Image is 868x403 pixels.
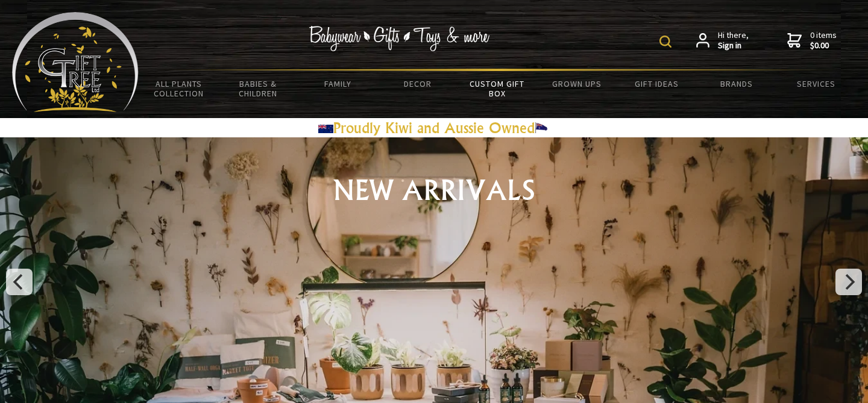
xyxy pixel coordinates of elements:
[718,40,749,51] strong: Sign in
[835,269,862,295] button: Next
[318,119,550,137] a: Proudly Kiwi and Aussie Owned
[810,30,837,51] span: 0 items
[718,30,749,51] span: Hi there,
[12,12,139,112] img: Babyware - Gifts - Toys and more...
[617,71,696,96] a: Gift Ideas
[697,71,776,96] a: Brands
[458,71,537,106] a: Custom Gift Box
[218,71,298,106] a: Babies & Children
[776,71,856,96] a: Services
[787,30,837,51] a: 0 items$0.00
[378,71,458,96] a: Decor
[309,26,489,51] img: Babywear - Gifts - Toys & more
[298,71,377,96] a: Family
[537,71,617,96] a: Grown Ups
[659,36,671,48] img: product search
[6,269,33,295] button: Previous
[696,30,749,51] a: Hi there,Sign in
[810,40,837,51] strong: $0.00
[139,71,218,106] a: All Plants Collection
